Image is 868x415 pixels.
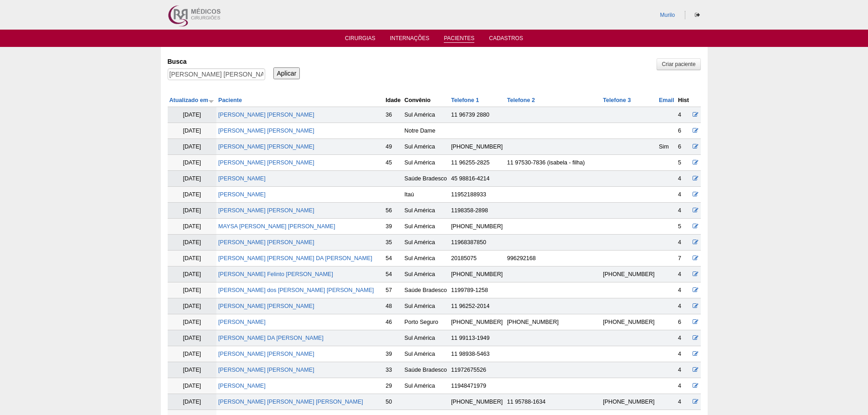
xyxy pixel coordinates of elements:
[603,97,631,103] a: Telefone 3
[449,378,505,394] td: 11948471979
[403,139,449,155] td: Sul América
[676,94,691,107] th: Hist
[449,155,505,171] td: 11 96255-2825
[660,12,675,18] a: Murilo
[403,282,449,298] td: Saúde Bradesco
[168,219,217,235] td: [DATE]
[384,314,402,330] td: 46
[218,255,372,261] a: [PERSON_NAME] [PERSON_NAME] DA [PERSON_NAME]
[384,155,402,171] td: 45
[659,97,674,103] a: Email
[218,319,266,325] a: [PERSON_NAME]
[218,97,242,103] a: Paciente
[168,107,217,123] td: [DATE]
[449,346,505,362] td: 11 98938-5463
[676,203,691,219] td: 4
[168,346,217,362] td: [DATE]
[384,282,402,298] td: 57
[449,266,505,282] td: [PHONE_NUMBER]
[168,235,217,251] td: [DATE]
[505,394,601,410] td: 11 95788-1634
[403,235,449,251] td: Sul América
[218,159,314,166] a: [PERSON_NAME] [PERSON_NAME]
[403,330,449,346] td: Sul América
[403,346,449,362] td: Sul América
[168,314,217,330] td: [DATE]
[384,219,402,235] td: 39
[601,394,657,410] td: [PHONE_NUMBER]
[218,223,335,230] a: MAYSA [PERSON_NAME] [PERSON_NAME]
[168,266,217,282] td: [DATE]
[218,271,333,277] a: [PERSON_NAME] Felinto [PERSON_NAME]
[676,378,691,394] td: 4
[168,187,217,203] td: [DATE]
[403,123,449,139] td: Notre Dame
[218,287,374,293] a: [PERSON_NAME] dos [PERSON_NAME] [PERSON_NAME]
[507,97,535,103] a: Telefone 2
[218,128,314,134] a: [PERSON_NAME] [PERSON_NAME]
[505,155,601,171] td: 11 97530-7836 (isabela - filha)
[449,187,505,203] td: 11952188933
[676,266,691,282] td: 4
[676,394,691,410] td: 4
[384,107,402,123] td: 36
[489,35,523,44] a: Cadastros
[449,330,505,346] td: 11 99113-1949
[676,155,691,171] td: 5
[168,57,265,66] label: Busca
[601,314,657,330] td: [PHONE_NUMBER]
[218,175,266,182] a: [PERSON_NAME]
[676,235,691,251] td: 4
[384,362,402,378] td: 33
[168,330,217,346] td: [DATE]
[676,330,691,346] td: 4
[384,94,402,107] th: Idade
[676,346,691,362] td: 4
[676,139,691,155] td: 6
[384,266,402,282] td: 54
[218,383,266,389] a: [PERSON_NAME]
[676,362,691,378] td: 4
[208,98,214,104] img: ordem crescente
[403,266,449,282] td: Sul América
[676,298,691,314] td: 4
[403,187,449,203] td: Itaú
[384,139,402,155] td: 49
[384,346,402,362] td: 39
[403,203,449,219] td: Sul América
[403,94,449,107] th: Convênio
[168,171,217,187] td: [DATE]
[384,235,402,251] td: 35
[449,203,505,219] td: 1198358-2898
[218,351,314,357] a: [PERSON_NAME] [PERSON_NAME]
[218,143,314,150] a: [PERSON_NAME] [PERSON_NAME]
[403,171,449,187] td: Saúde Bradesco
[384,298,402,314] td: 48
[449,362,505,378] td: 11972675526
[449,282,505,298] td: 1199789-1258
[168,282,217,298] td: [DATE]
[505,251,601,266] td: 996292168
[449,171,505,187] td: 45 98816-4214
[218,191,266,198] a: [PERSON_NAME]
[657,58,700,70] a: Criar paciente
[449,107,505,123] td: 11 96739 2880
[449,394,505,410] td: [PHONE_NUMBER]
[676,171,691,187] td: 4
[168,378,217,394] td: [DATE]
[168,362,217,378] td: [DATE]
[676,123,691,139] td: 6
[384,378,402,394] td: 29
[218,335,324,341] a: [PERSON_NAME] DA [PERSON_NAME]
[384,251,402,266] td: 54
[403,298,449,314] td: Sul América
[676,219,691,235] td: 5
[657,139,676,155] td: Sim
[676,187,691,203] td: 4
[218,239,314,246] a: [PERSON_NAME] [PERSON_NAME]
[601,266,657,282] td: [PHONE_NUMBER]
[168,68,265,80] input: Digite os termos que você deseja procurar.
[218,112,314,118] a: [PERSON_NAME] [PERSON_NAME]
[168,155,217,171] td: [DATE]
[390,35,430,44] a: Internações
